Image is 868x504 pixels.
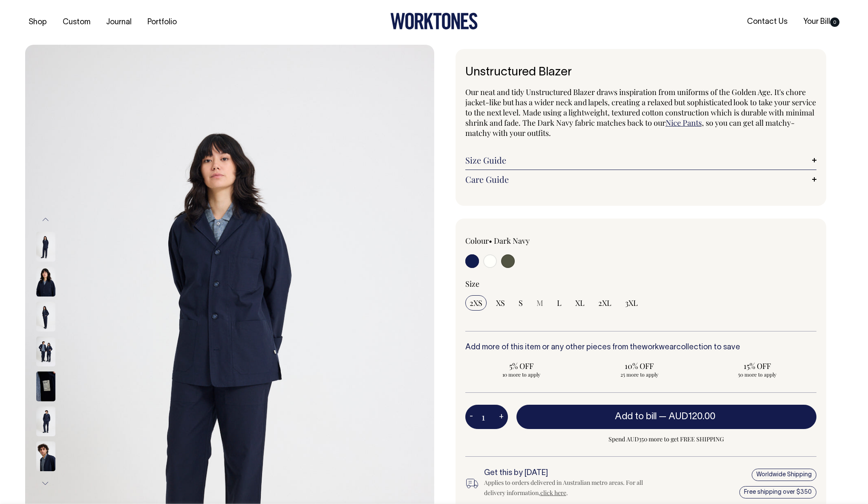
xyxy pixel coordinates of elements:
[465,343,816,352] h6: Add more of this item or any other pieces from the collection to save
[465,279,816,289] div: Size
[144,15,180,29] a: Portfolio
[470,361,574,371] span: 5% OFF
[514,295,527,311] input: S
[494,236,530,246] label: Dark Navy
[496,298,505,308] span: XS
[39,210,52,229] button: Previous
[465,409,477,426] button: -
[615,412,657,421] span: Add to bill
[484,478,657,498] div: Applies to orders delivered in Australian metro areas. For all delivery information, .
[587,371,692,378] span: 25 more to apply
[465,118,795,138] span: , so you can get all matchy-matchy with your outfits.
[587,361,692,371] span: 10% OFF
[532,295,548,311] input: M
[659,412,718,421] span: —
[39,474,52,493] button: Next
[465,66,816,79] h1: Unstructured Blazer
[470,298,482,308] span: 2XS
[495,409,508,426] button: +
[465,174,816,184] a: Care Guide
[571,295,589,311] input: XL
[36,267,55,297] img: dark-navy
[465,87,816,128] span: Our neat and tidy Unstructured Blazer draws inspiration from uniforms of the Golden Age. It's cho...
[666,118,702,128] a: Nice Pants
[705,371,810,378] span: 50 more to apply
[36,232,55,262] img: dark-navy
[519,298,523,308] span: S
[583,358,696,380] input: 10% OFF 25 more to apply
[36,302,55,331] img: dark-navy
[36,372,55,401] img: dark-navy
[744,15,791,29] a: Contact Us
[621,295,642,311] input: 3XL
[598,298,611,308] span: 2XL
[489,236,492,246] span: •
[540,489,566,497] a: click here
[465,358,578,380] input: 5% OFF 10 more to apply
[642,344,676,351] a: workwear
[553,295,566,311] input: L
[516,434,816,444] span: Spend AUD350 more to get FREE SHIPPING
[25,15,50,29] a: Shop
[800,15,843,29] a: Your Bill0
[701,358,814,380] input: 15% OFF 50 more to apply
[465,155,816,165] a: Size Guide
[470,371,574,378] span: 10 more to apply
[484,469,657,478] h6: Get this by [DATE]
[557,298,562,308] span: L
[59,15,94,29] a: Custom
[36,406,55,436] img: dark-navy
[575,298,585,308] span: XL
[594,295,616,311] input: 2XL
[103,15,135,29] a: Journal
[36,337,55,366] img: dark-navy
[705,361,810,371] span: 15% OFF
[669,412,715,421] span: AUD120.00
[625,298,638,308] span: 3XL
[536,298,543,308] span: M
[465,236,606,246] div: Colour
[516,405,816,429] button: Add to bill —AUD120.00
[36,441,55,471] img: dark-navy
[830,17,839,27] span: 0
[492,295,509,311] input: XS
[465,295,487,311] input: 2XS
